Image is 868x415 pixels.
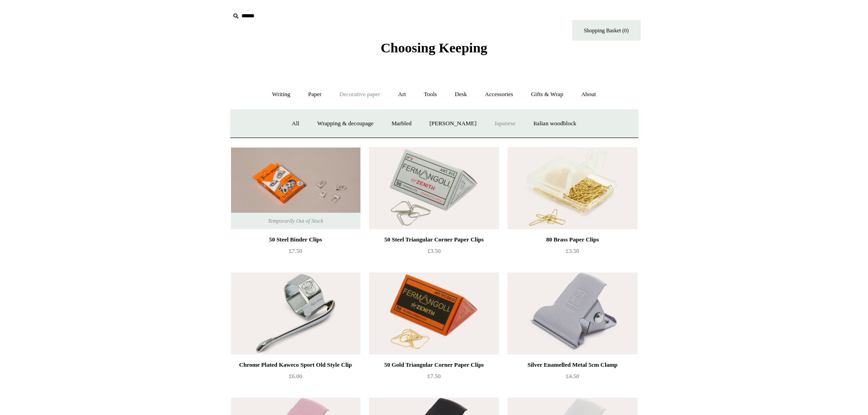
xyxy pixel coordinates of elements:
a: Art [390,82,414,107]
a: Gifts & Wrap [523,82,571,107]
a: Decorative paper [331,82,388,107]
a: Tools [416,82,445,107]
a: Chrome Plated Kaweco Sport Old Style Clip Chrome Plated Kaweco Sport Old Style Clip [231,272,360,354]
a: Chrome Plated Kaweco Sport Old Style Clip £6.00 [231,359,360,397]
a: 50 Steel Triangular Corner Paper Clips 50 Steel Triangular Corner Paper Clips [369,147,498,229]
span: Temporarily Out of Stock [259,213,332,229]
img: 50 Steel Binder Clips [231,147,360,229]
a: 50 Steel Triangular Corner Paper Clips £3.50 [369,234,498,272]
a: Writing [264,82,298,107]
img: 80 Brass Paper Clips [508,147,637,229]
a: 80 Brass Paper Clips 80 Brass Paper Clips [508,147,637,229]
a: Accessories [477,82,521,107]
a: 50 Steel Binder Clips 50 Steel Binder Clips Temporarily Out of Stock [231,147,360,229]
a: Wrapping & decoupage [309,112,382,136]
span: £4.50 [566,373,579,379]
a: 50 Gold Triangular Corner Paper Clips 50 Gold Triangular Corner Paper Clips [369,272,498,354]
img: 50 Steel Triangular Corner Paper Clips [369,147,498,229]
span: £3.50 [427,247,441,254]
a: Silver Enamelled Metal 5cm Clamp Silver Enamelled Metal 5cm Clamp [508,272,637,354]
span: £6.00 [289,373,302,379]
img: 50 Gold Triangular Corner Paper Clips [369,272,498,354]
div: 50 Gold Triangular Corner Paper Clips [371,359,496,370]
span: £3.50 [566,247,579,254]
a: Choosing Keeping [380,47,487,54]
a: Desk [447,82,475,107]
div: 80 Brass Paper Clips [510,234,635,245]
a: Italian woodblock [525,112,584,136]
a: 50 Steel Binder Clips £7.50 [231,234,360,272]
a: Silver Enamelled Metal 5cm Clamp £4.50 [508,359,637,397]
img: Silver Enamelled Metal 5cm Clamp [508,272,637,354]
div: Silver Enamelled Metal 5cm Clamp [510,359,635,370]
img: Chrome Plated Kaweco Sport Old Style Clip [231,272,360,354]
a: Shopping Basket (0) [572,20,641,41]
a: Paper [300,82,330,107]
a: About [573,82,604,107]
a: 80 Brass Paper Clips £3.50 [508,234,637,272]
div: 50 Steel Binder Clips [233,234,358,245]
a: Japanese [486,112,524,136]
a: All [283,112,308,136]
a: 50 Gold Triangular Corner Paper Clips £7.50 [369,359,498,397]
a: [PERSON_NAME] [421,112,484,136]
a: Marbled [383,112,420,136]
div: Chrome Plated Kaweco Sport Old Style Clip [233,359,358,370]
span: £7.50 [427,373,441,379]
div: 50 Steel Triangular Corner Paper Clips [371,234,496,245]
span: £7.50 [289,247,302,254]
span: Choosing Keeping [380,40,487,55]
